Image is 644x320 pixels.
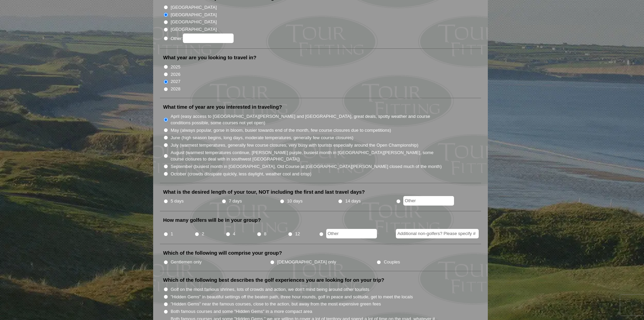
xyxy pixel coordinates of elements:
[171,286,369,293] label: Golf on the most famous shrines, lots of crowds and action, we don't mind being around other tour...
[171,71,181,78] label: 2026
[171,301,381,307] label: "Hidden Gems" near the famous courses, close to the action, but away from the most expensive gree...
[171,78,181,85] label: 2027
[233,231,235,237] label: 4
[171,34,234,43] label: Other:
[326,229,377,238] input: Other
[229,198,242,205] label: 7 days
[171,64,181,70] label: 2025
[163,189,365,195] label: What is the desired length of your tour, NOT including the first and last travel days?
[396,229,479,238] input: Additional non-golfers? Please specify #
[171,113,443,126] label: April (easy access to [GEOGRAPHIC_DATA][PERSON_NAME] and [GEOGRAPHIC_DATA], great deals, spotty w...
[277,259,336,265] label: [DEMOGRAPHIC_DATA] only
[171,12,217,18] label: [GEOGRAPHIC_DATA]
[163,54,257,61] label: What year are you looking to travel in?
[171,149,443,163] label: August (warmest temperatures continue, [PERSON_NAME] purple, busiest month in [GEOGRAPHIC_DATA][P...
[287,198,303,205] label: 10 days
[171,171,312,177] label: October (crowds dissipate quickly, less daylight, weather cool and crisp)
[171,86,181,92] label: 2028
[171,134,354,141] label: June (high season begins, long days, moderate temperatures, generally few course closures)
[163,104,282,110] label: What time of year are you interested in traveling?
[171,163,442,170] label: September (busiest month in [GEOGRAPHIC_DATA], Old Course at [GEOGRAPHIC_DATA][PERSON_NAME] close...
[163,277,384,283] label: Which of the following best describes the golf experiences you are looking for on your trip?
[202,231,204,237] label: 2
[345,198,361,205] label: 14 days
[183,34,234,43] input: Other:
[171,294,413,300] label: "Hidden Gems" in beautiful settings off the beaten path, three hour rounds, golf in peace and sol...
[171,19,217,25] label: [GEOGRAPHIC_DATA]
[264,231,266,237] label: 8
[171,198,184,205] label: 5 days
[171,127,391,134] label: May (always popular, gorse in bloom, busier towards end of the month, few course closures due to ...
[171,259,202,265] label: Gentlemen only
[295,231,300,237] label: 12
[403,196,454,206] input: Other
[384,259,400,265] label: Couples
[171,26,217,33] label: [GEOGRAPHIC_DATA]
[171,231,173,237] label: 1
[163,250,282,256] label: Which of the following will comprise your group?
[163,217,261,223] label: How many golfers will be in your group?
[171,308,312,315] label: Both famous courses and some "Hidden Gems" in a more compact area
[171,142,419,149] label: July (warmest temperatures, generally few course closures, very busy with tourists especially aro...
[171,4,217,11] label: [GEOGRAPHIC_DATA]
